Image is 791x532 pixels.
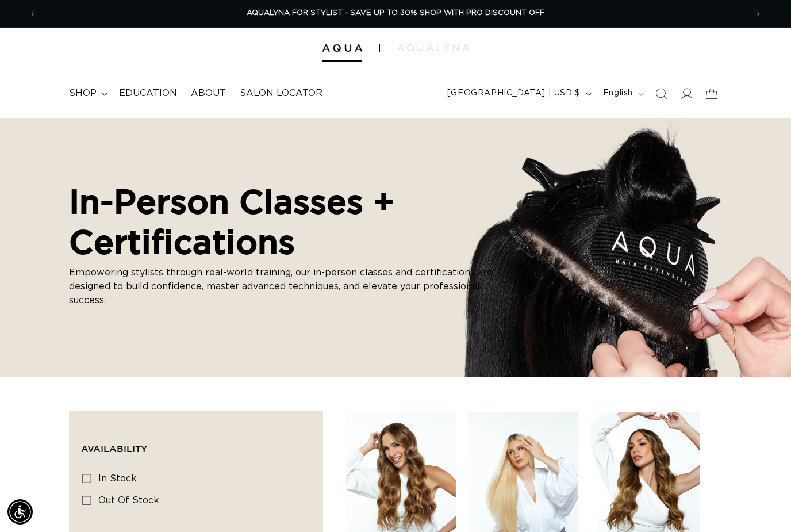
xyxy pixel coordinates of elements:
div: Accessibility Menu [7,499,33,525]
summary: Search [648,81,674,106]
span: Education [119,87,177,99]
img: aqualyna.com [397,44,469,51]
span: Availability [81,443,147,454]
span: Salon Locator [240,87,322,99]
a: Education [112,81,184,106]
span: shop [69,87,97,99]
button: Previous announcement [20,3,45,25]
span: [GEOGRAPHIC_DATA] | USD $ [447,87,581,99]
span: Out of stock [98,496,159,505]
a: Salon Locator [233,81,329,106]
p: Empowering stylists through real-world training, our in-person classes and certifications are des... [69,266,506,308]
button: [GEOGRAPHIC_DATA] | USD $ [440,83,596,105]
h2: In-Person Classes + Certifications [69,181,506,261]
span: About [191,87,226,99]
button: Next announcement [746,3,771,25]
span: English [603,87,633,99]
a: About [184,81,233,106]
iframe: Chat Widget [734,477,791,532]
summary: shop [62,81,112,106]
img: Aqua Hair Extensions [322,44,362,52]
span: AQUALYNA FOR STYLIST - SAVE UP TO 30% SHOP WITH PRO DISCOUNT OFF [247,9,544,17]
button: English [596,83,648,105]
summary: Availability (0 selected) [81,423,311,465]
span: In stock [98,474,137,483]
